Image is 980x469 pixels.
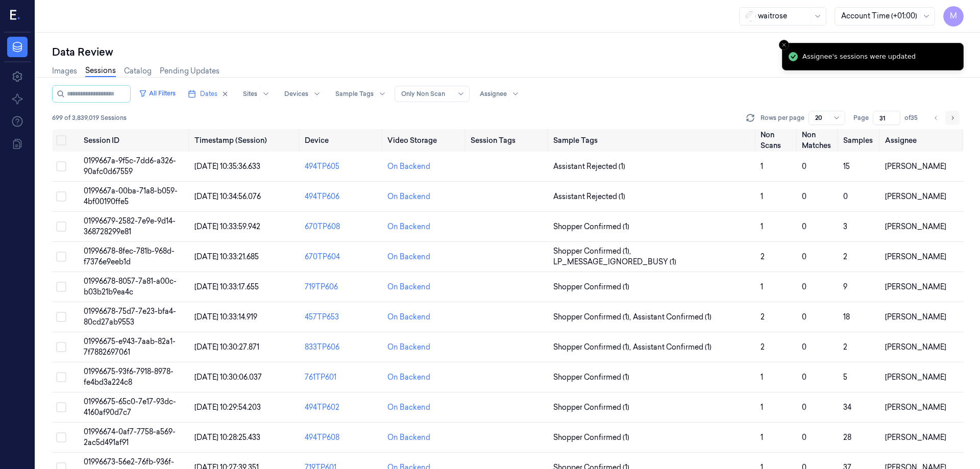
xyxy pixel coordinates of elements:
div: 494TP602 [305,402,379,413]
button: Go to previous page [929,111,943,125]
div: 719TP606 [305,282,379,292]
span: 01996675-65c0-7e17-93dc-4160af90d7c7 [84,397,176,417]
button: Select row [56,252,66,262]
div: 833TP606 [305,342,379,353]
span: 1 [761,162,763,171]
span: 1 [761,192,763,201]
div: 761TP601 [305,372,379,383]
span: [DATE] 10:33:21.685 [194,252,259,261]
span: Shopper Confirmed (1) , [553,342,633,353]
button: Select row [56,342,66,352]
button: Dates [184,86,233,102]
th: Sample Tags [549,129,756,152]
span: 2 [761,342,765,352]
div: Assignee's sessions were updated [802,52,916,62]
div: 494TP606 [305,191,379,202]
span: [DATE] 10:33:14.919 [194,312,257,322]
div: On Backend [387,312,430,323]
span: M [943,6,964,27]
a: Pending Updates [160,66,219,77]
span: [PERSON_NAME] [885,282,946,291]
span: 0 [802,433,806,442]
nav: pagination [929,111,960,125]
a: Images [52,66,77,77]
span: Shopper Confirmed (1) , [553,246,633,257]
span: 0 [843,192,848,201]
th: Device [301,129,383,152]
span: [DATE] 10:30:06.037 [194,373,262,382]
th: Non Matches [798,129,839,152]
span: 0 [802,282,806,291]
th: Samples [839,129,880,152]
span: [PERSON_NAME] [885,403,946,412]
span: Shopper Confirmed (1) [553,372,629,383]
span: 699 of 3,839,019 Sessions [52,113,127,122]
span: [PERSON_NAME] [885,252,946,261]
button: Go to next page [945,111,960,125]
span: [DATE] 10:35:36.633 [194,162,260,171]
div: 494TP608 [305,432,379,443]
span: 1 [761,403,763,412]
button: Select all [56,135,66,145]
span: Shopper Confirmed (1) [553,282,629,292]
span: 9 [843,282,847,291]
span: [DATE] 10:28:25.433 [194,433,260,442]
span: Shopper Confirmed (1) [553,221,629,232]
span: Assistant Rejected (1) [553,191,625,202]
span: 0 [802,252,806,261]
span: Page [853,113,869,122]
button: Select row [56,161,66,171]
span: 01996678-75d7-7e23-bfa4-80cd27ab9553 [84,307,176,327]
span: [PERSON_NAME] [885,373,946,382]
th: Session ID [80,129,190,152]
span: 0 [802,162,806,171]
span: 2 [843,342,847,352]
span: Shopper Confirmed (1) [553,402,629,413]
span: 01996678-8057-7a81-a00c-b03b21b9ea4c [84,277,177,297]
span: 2 [761,312,765,322]
span: 18 [843,312,850,322]
button: Select row [56,312,66,322]
div: On Backend [387,432,430,443]
button: Select row [56,372,66,382]
span: Shopper Confirmed (1) , [553,312,633,323]
div: On Backend [387,161,430,172]
span: 28 [843,433,851,442]
span: 0 [802,342,806,352]
span: [PERSON_NAME] [885,222,946,231]
div: 670TP608 [305,221,379,232]
div: 494TP605 [305,161,379,172]
span: 01996674-0af7-7758-a569-2ac5d491af91 [84,427,176,447]
span: 01996675-93f6-7918-8978-fe4bd3a224c8 [84,367,174,387]
button: All Filters [135,85,180,102]
span: [PERSON_NAME] [885,312,946,322]
span: 5 [843,373,847,382]
span: [DATE] 10:30:27.871 [194,342,259,352]
span: 01996679-2582-7e9e-9d14-368728299e81 [84,216,176,236]
button: Close toast [779,40,789,50]
div: 670TP604 [305,252,379,262]
span: Assistant Confirmed (1) [633,342,712,353]
span: 1 [761,373,763,382]
span: [DATE] 10:33:17.655 [194,282,259,291]
span: 1 [761,282,763,291]
span: 2 [761,252,765,261]
span: 15 [843,162,850,171]
button: Select row [56,432,66,442]
span: Shopper Confirmed (1) [553,432,629,443]
span: 3 [843,222,847,231]
span: Assistant Confirmed (1) [633,312,712,323]
span: of 35 [904,113,921,122]
span: 2 [843,252,847,261]
th: Timestamp (Session) [190,129,301,152]
span: 0 [802,192,806,201]
span: 34 [843,403,851,412]
a: Catalog [124,66,152,77]
th: Session Tags [467,129,549,152]
span: 01996675-e943-7aab-82a1-7f7882697061 [84,337,176,357]
span: Assistant Rejected (1) [553,161,625,172]
div: On Backend [387,282,430,292]
span: [PERSON_NAME] [885,162,946,171]
span: LP_MESSAGE_IGNORED_BUSY (1) [553,257,676,267]
span: 0 [802,312,806,322]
